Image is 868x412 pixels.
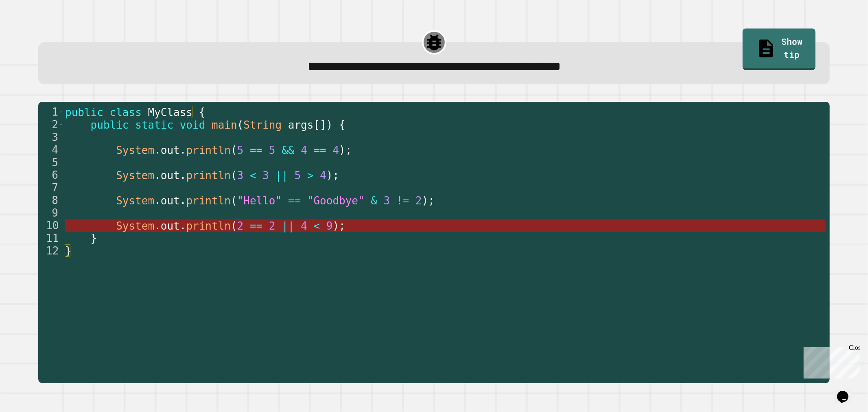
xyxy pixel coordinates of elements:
[320,169,326,182] span: 4
[288,119,313,131] span: args
[148,106,192,118] span: MyClass
[160,220,179,232] span: out
[160,195,179,207] span: out
[301,144,307,156] span: 4
[383,195,390,207] span: 3
[38,118,63,131] div: 2
[301,220,307,232] span: 4
[116,169,154,182] span: System
[109,106,141,118] span: class
[415,195,422,207] span: 2
[186,220,231,232] span: println
[326,220,332,232] span: 9
[3,3,56,52] div: Chat with us now!Close
[38,144,63,156] div: 4
[269,220,275,232] span: 2
[212,119,237,131] span: main
[275,169,288,182] span: ||
[396,195,409,207] span: !=
[186,195,231,207] span: println
[90,119,129,131] span: public
[38,156,63,169] div: 5
[237,220,243,232] span: 2
[179,119,205,131] span: void
[250,220,262,232] span: ==
[288,195,300,207] span: ==
[38,194,63,207] div: 8
[160,144,179,156] span: out
[65,106,103,118] span: public
[294,169,301,182] span: 5
[307,195,364,207] span: "Goodbye"
[743,28,816,70] a: Show tip
[237,169,243,182] span: 3
[332,144,339,156] span: 4
[186,169,231,182] span: println
[250,169,256,182] span: <
[38,207,63,219] div: 9
[282,144,294,156] span: &&
[38,245,63,257] div: 12
[237,144,243,156] span: 5
[38,182,63,194] div: 7
[116,195,154,207] span: System
[116,220,154,232] span: System
[237,195,282,207] span: "Hello"
[307,169,313,182] span: >
[282,220,294,232] span: ||
[834,379,860,404] iframe: chat widget
[243,119,282,131] span: String
[38,219,63,232] div: 10
[313,220,320,232] span: <
[59,106,63,118] span: Toggle code folding, rows 1 through 12
[160,169,179,182] span: out
[38,169,63,182] div: 6
[269,144,275,156] span: 5
[38,232,63,245] div: 11
[371,195,377,207] span: &
[250,144,262,156] span: ==
[135,119,173,131] span: static
[800,344,860,379] iframe: chat widget
[262,169,269,182] span: 3
[313,144,326,156] span: ==
[186,144,231,156] span: println
[59,118,63,131] span: Toggle code folding, rows 2 through 11
[38,106,63,118] div: 1
[116,144,154,156] span: System
[38,131,63,144] div: 3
